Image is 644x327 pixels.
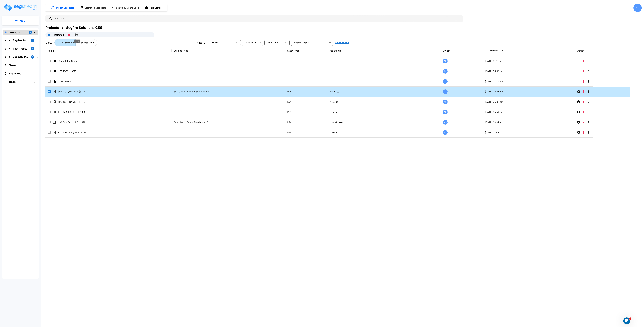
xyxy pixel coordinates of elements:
div: Move [74,40,80,43]
button: Properties Only [75,39,97,46]
p: Test Property Folder [13,47,29,50]
h1: Trash [9,80,16,84]
div: MS [443,89,448,94]
p: View [45,41,52,45]
button: More-Options [586,79,591,84]
button: Project Dashboard [50,5,76,11]
p: [DATE] 01:51 am [485,59,573,63]
button: Delete [581,68,586,74]
button: More-Options [586,99,591,105]
div: Select [243,39,257,47]
p: In Setup [329,131,438,134]
p: [DATE] 05:51 pm [485,90,573,93]
button: UnSelectAll [46,32,52,38]
p: Add [20,18,25,23]
img: Logo [3,3,37,11]
div: AO [633,4,642,12]
p: Filters [197,41,205,45]
button: Help Center [144,5,162,10]
button: Add [2,17,39,25]
p: [PERSON_NAME] - [STREET_ADDRESS] [58,90,86,93]
button: Estimation Dashboard [79,5,108,11]
input: Search All [52,15,461,22]
button: Open [328,41,332,45]
p: CSS on HOLD [59,80,87,83]
button: Search RS Means Costs [111,5,141,11]
iframe: Intercom live chat [623,317,630,324]
button: More-Options [586,89,591,94]
div: AO [443,59,448,63]
button: Delete [581,119,586,125]
span: Owner [211,42,218,44]
div: Select [265,39,283,47]
button: Info [576,89,581,94]
p: NC [287,100,325,103]
p: [DATE] 01:52 pm [485,80,573,83]
button: Clear Filters [334,40,350,45]
p: Small Multi-Family Residential, Small Multi-Family Residential Site [174,121,212,124]
th: Action [575,46,630,56]
p: PPA [287,110,325,114]
p: In Setup [329,100,438,103]
th: Building Type [172,46,285,56]
p: Completed Studies [59,59,87,63]
h1: Estimates [9,72,21,75]
button: More-Options [586,109,591,115]
span: Study Type [245,42,256,44]
p: 3 [30,31,31,34]
button: Delete [581,79,586,84]
div: AO [443,100,448,104]
button: Delete [581,130,586,135]
p: 1 [32,56,33,58]
p: 1 selected [54,33,64,37]
p: Single Family Home, Single Family Home Site [174,90,212,93]
input: Building Types [292,41,327,45]
th: Job Status [327,46,441,56]
p: [DATE] 05:54 pm [485,110,573,114]
button: More-Options [586,130,591,135]
p: Everything [62,41,74,44]
button: Info [576,119,581,125]
p: PPA [287,90,325,93]
p: 12 [32,39,33,42]
div: Select [209,39,235,47]
div: AO [443,69,448,74]
p: Orlando Family Trust - [STREET_ADDRESS] [58,131,86,134]
div: AO [443,110,448,114]
div: Projects [45,25,59,30]
button: Delete [67,32,71,37]
div: AO [443,79,448,84]
p: FSP 12 & FSP 13 - 1550 & [STREET_ADDRESS] [58,110,86,114]
p: [DATE] 09:07 am [485,121,573,124]
p: Projects [10,31,20,34]
button: Info [576,99,581,105]
th: Study Type [285,46,327,56]
button: Delete [581,58,586,64]
p: PPA [287,121,325,124]
div: Platform [54,39,97,46]
p: [PERSON_NAME] - [STREET_ADDRESS] [58,100,86,103]
p: In Worksheet [329,121,438,124]
button: Delete [581,99,586,105]
h1: Search RS Means Costs [116,6,139,10]
p: [PERSON_NAME] [59,70,87,73]
p: Properties Only [77,41,94,44]
div: MS [443,120,448,125]
p: 3 [32,47,33,50]
th: Name [45,46,172,56]
button: Move [74,32,79,38]
button: Delete [581,89,586,94]
p: PPA [287,131,325,134]
button: Delete [581,109,586,115]
div: MS [443,130,448,135]
p: [DATE] 04:50 pm [485,70,573,73]
button: Info [576,109,581,115]
span: 1 [629,317,631,320]
p: [DATE] 05:35 pm [485,100,573,103]
p: 133 Bon Temp LLC - [STREET_ADDRESS] [58,121,86,124]
th: Last Modified [483,46,575,56]
h1: Project Dashboard [56,6,74,10]
h1: Shared [9,63,17,67]
p: SegPro Solutions CSS [13,38,29,42]
button: More-Options [586,119,591,125]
